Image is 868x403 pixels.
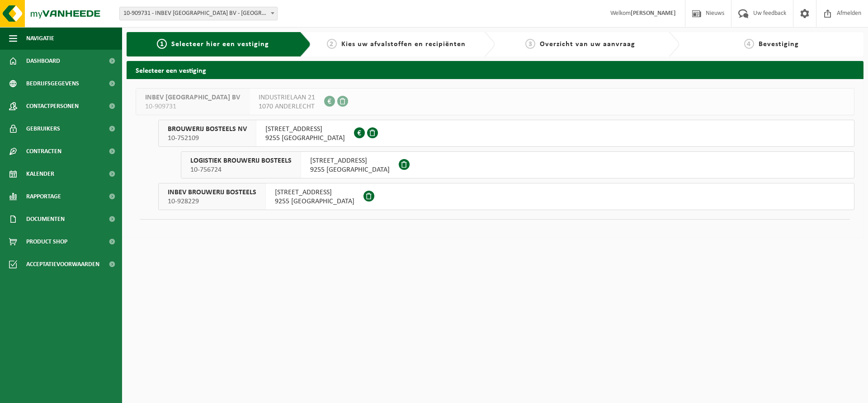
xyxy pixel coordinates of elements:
span: 10-756724 [190,165,292,174]
span: Bevestiging [759,41,799,48]
span: Rapportage [26,185,61,208]
span: Kies uw afvalstoffen en recipiënten [341,41,466,48]
span: 1070 ANDERLECHT [259,102,315,111]
span: Navigatie [26,27,54,50]
button: BROUWERIJ BOSTEELS NV 10-752109 [STREET_ADDRESS]9255 [GEOGRAPHIC_DATA] [158,120,854,147]
span: INBEV BROUWERIJ BOSTEELS [168,188,256,197]
span: Bedrijfsgegevens [26,72,79,95]
span: BROUWERIJ BOSTEELS NV [168,125,247,134]
span: Overzicht van uw aanvraag [540,41,635,48]
span: 3 [525,39,535,49]
span: INBEV [GEOGRAPHIC_DATA] BV [145,93,240,102]
span: 1 [157,39,167,49]
span: [STREET_ADDRESS] [310,156,390,165]
span: 10-928229 [168,197,256,206]
span: Dashboard [26,50,60,72]
span: Acceptatievoorwaarden [26,253,99,276]
span: 10-909731 - INBEV BELGIUM BV - ANDERLECHT [119,7,278,20]
h2: Selecteer een vestiging [127,61,863,79]
span: Kalender [26,163,54,185]
span: Contracten [26,140,61,163]
span: Selecteer hier een vestiging [171,41,269,48]
span: Product Shop [26,230,67,253]
strong: [PERSON_NAME] [631,10,676,17]
button: LOGISTIEK BROUWERIJ BOSTEELS 10-756724 [STREET_ADDRESS]9255 [GEOGRAPHIC_DATA] [181,151,854,178]
button: INBEV BROUWERIJ BOSTEELS 10-928229 [STREET_ADDRESS]9255 [GEOGRAPHIC_DATA] [158,183,854,210]
span: 4 [744,39,754,49]
span: INDUSTRIELAAN 21 [259,93,315,102]
span: 10-752109 [168,134,247,143]
span: 10-909731 - INBEV BELGIUM BV - ANDERLECHT [120,7,277,20]
span: [STREET_ADDRESS] [275,188,354,197]
span: Gebruikers [26,117,60,140]
span: Contactpersonen [26,95,79,117]
span: 2 [327,39,337,49]
span: [STREET_ADDRESS] [265,125,345,134]
span: Documenten [26,208,65,230]
span: 9255 [GEOGRAPHIC_DATA] [310,165,390,174]
span: 10-909731 [145,102,240,111]
span: 9255 [GEOGRAPHIC_DATA] [275,197,354,206]
span: 9255 [GEOGRAPHIC_DATA] [265,134,345,143]
span: LOGISTIEK BROUWERIJ BOSTEELS [190,156,292,165]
